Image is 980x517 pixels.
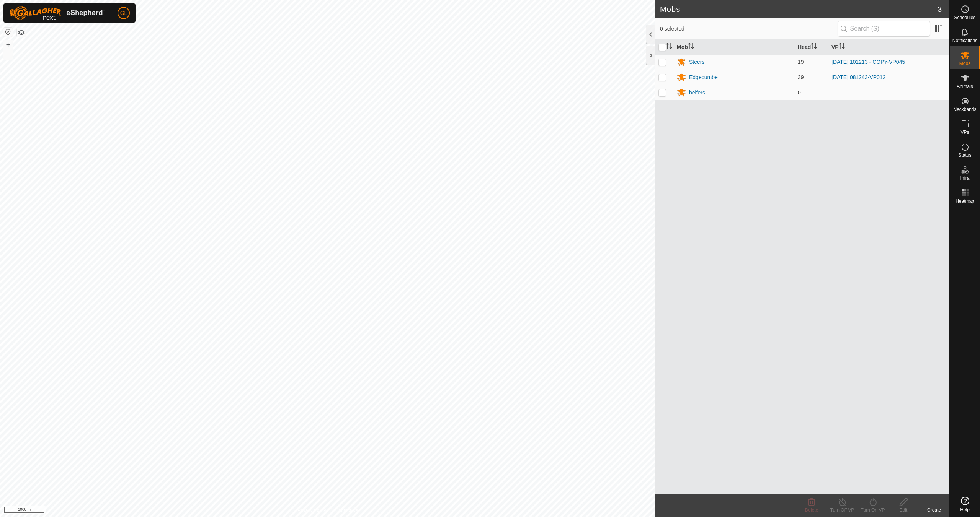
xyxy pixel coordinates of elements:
td: - [828,85,949,100]
span: Delete [805,507,818,513]
button: – [3,50,13,59]
div: Turn On VP [857,507,888,514]
span: 0 [798,89,801,96]
span: Infra [960,176,969,180]
span: Mobs [959,61,970,66]
a: Privacy Policy [297,507,326,514]
div: heifers [689,89,705,97]
span: Status [958,153,971,158]
p-sorticon: Activate to sort [666,44,672,50]
span: 19 [798,59,804,65]
span: 3 [938,3,942,15]
span: 0 selected [660,25,838,33]
div: Edit [888,507,919,514]
span: Notifications [952,38,977,43]
a: Help [950,494,980,515]
span: Heatmap [955,199,974,203]
p-sorticon: Activate to sort [688,44,694,50]
p-sorticon: Activate to sort [811,44,817,50]
th: Mob [674,40,795,55]
span: VPs [960,130,969,135]
a: Contact Us [335,507,358,514]
img: Gallagher Logo [9,6,105,20]
th: VP [828,40,949,55]
input: Search (S) [838,21,930,37]
a: [DATE] 101213 - COPY-VP045 [831,59,905,65]
div: Turn Off VP [827,507,857,514]
div: Edgecumbe [689,73,718,81]
span: Schedules [954,15,975,20]
button: Reset Map [3,28,13,37]
span: Help [960,507,970,512]
span: GL [120,9,127,17]
span: Neckbands [953,107,976,112]
h2: Mobs [660,5,938,14]
button: + [3,40,13,49]
p-sorticon: Activate to sort [839,44,845,50]
span: Animals [957,84,973,89]
button: Map Layers [17,28,26,37]
th: Head [795,40,828,55]
div: Steers [689,58,704,66]
span: 39 [798,74,804,80]
div: Create [919,507,949,514]
a: [DATE] 081243-VP012 [831,74,885,80]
